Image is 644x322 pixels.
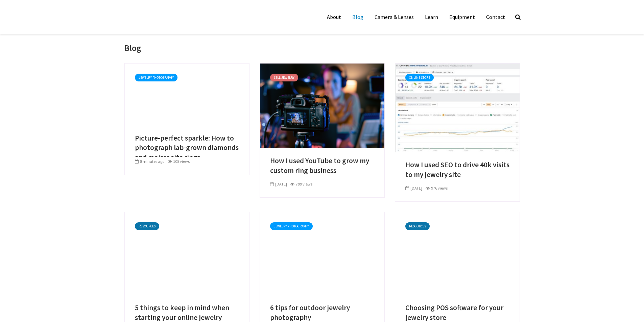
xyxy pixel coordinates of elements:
a: Online Store [405,74,434,81]
span: 8 minutes ago [135,159,164,164]
a: Picture-perfect sparkle: How to photograph lab-grown diamonds and moissanite rings [135,133,239,163]
a: Jewelry Photography [270,222,313,230]
a: Sell Jewelry [270,74,298,81]
a: 6 tips for outdoor jewelry photography [260,250,384,256]
a: How I used SEO to drive 40k visits to my jewelry site [405,160,509,179]
a: Resources [135,222,159,230]
a: How I used SEO to drive 40k visits to my jewelry site [395,104,520,110]
a: Picture-perfect sparkle: How to photograph lab-grown diamonds and moissanite rings [125,91,249,97]
a: About [322,10,346,24]
a: Resources [405,222,430,230]
span: [DATE] [270,181,287,187]
h1: Blog [124,43,141,54]
span: [DATE] [405,185,422,191]
a: Blog [347,10,368,24]
a: Equipment [444,10,480,24]
a: How I used YouTube to grow my custom ring business [260,102,384,108]
div: 799 views [290,181,312,187]
a: Contact [481,10,510,24]
a: How I used YouTube to grow my custom ring business [270,156,374,175]
a: 5 things to keep in mind when starting your online jewelry business [125,250,249,256]
a: Learn [420,10,443,24]
a: Camera & Lenses [369,10,419,24]
div: 976 views [426,185,448,191]
a: Choosing POS software for your jewelry store [395,250,520,256]
a: Jewelry Photography [135,74,177,81]
div: 105 views [168,158,190,165]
